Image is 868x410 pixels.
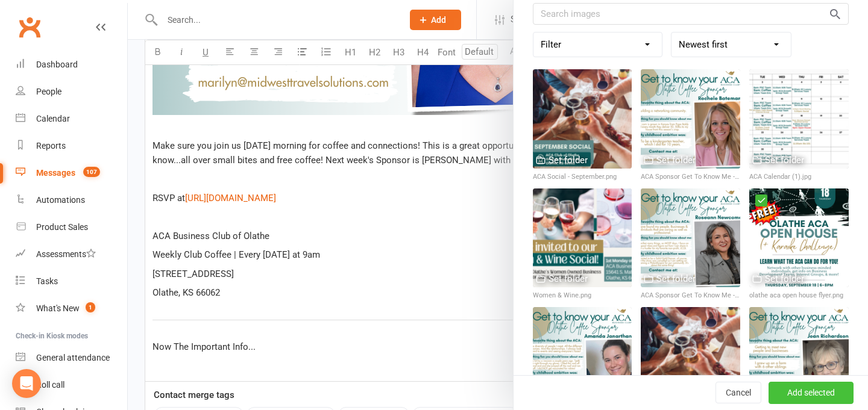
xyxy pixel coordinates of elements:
[533,307,632,406] img: ACA Sponsor Get To Know Me - Amanda Craig (1).png
[16,132,127,160] a: Reports
[36,222,88,232] div: Product Sales
[16,295,127,322] a: What's New1
[641,69,740,169] img: ACA Sponsor Get To Know Me - Rochele Bateman.png
[16,214,127,241] a: Product Sales
[749,307,849,406] img: ACA Sponsor Get To Know Me - Jean Richardson .png
[36,114,70,123] div: Calendar
[16,51,127,78] a: Dashboard
[14,12,45,42] a: Clubworx
[36,87,61,96] div: People
[533,290,632,301] div: Women & Wine.png
[641,188,740,288] img: ACA Sponsor Get To Know Me - Roseann.png
[16,344,127,371] a: General attendance kiosk mode
[533,69,632,169] img: ACA Social - September.png
[765,272,804,286] div: Set folder
[12,369,41,398] div: Open Intercom Messenger
[749,188,849,288] img: olathe aca open house flyer.png
[36,168,75,178] div: Messages
[715,382,761,404] button: Cancel
[16,371,127,399] a: Roll call
[83,167,100,177] span: 107
[641,307,740,406] img: ACA Social - August.png
[549,272,588,286] div: Set folder
[656,153,696,167] div: Set folder
[36,195,85,205] div: Automations
[36,141,66,151] div: Reports
[749,290,849,301] div: olathe aca open house flyer.png
[16,187,127,214] a: Automations
[16,241,127,268] a: Assessments
[749,69,849,169] img: ACA Calendar (1).jpg
[86,302,95,312] span: 1
[36,303,80,313] div: What's New
[549,153,588,167] div: Set folder
[533,172,632,182] div: ACA Social - September.png
[656,272,696,286] div: Set folder
[533,188,632,288] img: Women & Wine.png
[16,78,127,105] a: People
[36,60,78,69] div: Dashboard
[36,249,96,259] div: Assessments
[36,276,58,286] div: Tasks
[16,268,127,295] a: Tasks
[533,3,849,25] input: Search images
[765,153,804,167] div: Set folder
[641,290,740,301] div: ACA Sponsor Get To Know Me - [PERSON_NAME].png
[16,160,127,187] a: Messages 107
[36,353,110,362] div: General attendance
[36,380,64,390] div: Roll call
[641,172,740,182] div: ACA Sponsor Get To Know Me - [PERSON_NAME].png
[769,382,854,404] button: Add selected
[749,172,849,182] div: ACA Calendar (1).jpg
[16,105,127,132] a: Calendar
